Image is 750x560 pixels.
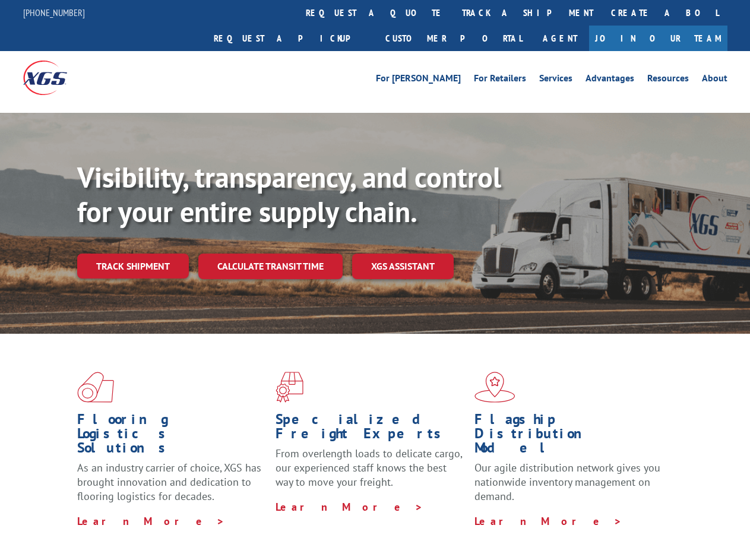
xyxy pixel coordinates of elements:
[474,372,515,403] img: xgs-icon-flagship-distribution-model-red
[474,412,664,461] h1: Flagship Distribution Model
[352,254,454,279] a: XGS ASSISTANT
[77,254,189,279] a: Track shipment
[586,74,634,87] a: Advantages
[474,461,660,503] span: Our agile distribution network gives you nationwide inventory management on demand.
[276,372,303,403] img: xgs-icon-focused-on-flooring-red
[276,500,423,514] a: Learn More >
[77,412,267,461] h1: Flooring Logistics Solutions
[589,26,727,51] a: Join Our Team
[276,412,465,447] h1: Specialized Freight Experts
[77,461,261,503] span: As an industry carrier of choice, XGS has brought innovation and dedication to flooring logistics...
[23,7,85,18] a: [PHONE_NUMBER]
[77,514,225,528] a: Learn More >
[531,26,589,51] a: Agent
[474,514,622,528] a: Learn More >
[205,26,376,51] a: Request a pickup
[198,254,343,279] a: Calculate transit time
[376,74,461,87] a: For [PERSON_NAME]
[276,447,465,499] p: From overlength loads to delicate cargo, our experienced staff knows the best way to move your fr...
[539,74,572,87] a: Services
[376,26,531,51] a: Customer Portal
[702,74,727,87] a: About
[77,372,114,403] img: xgs-icon-total-supply-chain-intelligence-red
[647,74,689,87] a: Resources
[77,159,501,230] b: Visibility, transparency, and control for your entire supply chain.
[474,74,526,87] a: For Retailers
